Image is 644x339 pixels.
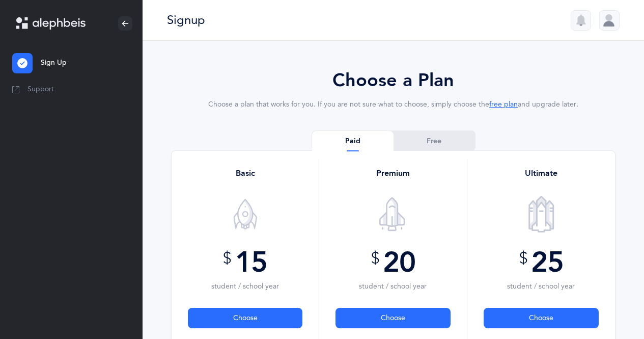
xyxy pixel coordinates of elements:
h2: Choose a Plan [171,69,615,91]
sup: $ [371,249,379,268]
div: Ultimate [475,167,607,179]
div: Basic [180,167,311,179]
span: Choose [529,313,553,324]
sup: $ [223,249,231,268]
button: Choose [484,308,599,328]
button: Choose [188,308,302,328]
div: 25 [484,249,599,292]
div: student / school year [484,281,599,292]
div: 20 [335,249,450,292]
span: Choose [381,313,405,324]
a: free plan [489,100,518,109]
span: Support [27,85,54,95]
sup: $ [519,249,527,268]
div: student / school year [335,281,450,292]
div: student / school year [188,281,302,292]
span: Choose [233,313,258,324]
a: Free [394,131,475,151]
div: Premium [327,167,458,179]
div: Signup [167,12,205,29]
div: 15 [188,249,302,292]
button: Choose [335,308,450,328]
p: Choose a plan that works for you. If you are not sure what to choose, simply choose the and upgra... [171,99,615,110]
